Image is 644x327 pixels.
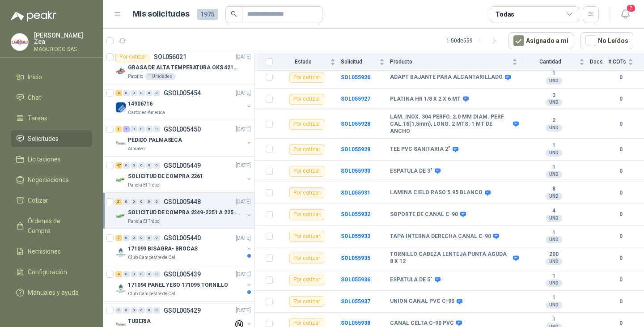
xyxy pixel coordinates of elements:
[608,297,633,306] b: 0
[341,168,370,174] b: SOL055930
[115,174,126,185] img: Company Logo
[236,125,251,134] p: [DATE]
[590,53,608,71] th: Docs
[115,160,253,189] a: 47 0 0 0 0 0 GSOL005449[DATE] Company LogoSOLICITUD DE COMPRA 2261Panela El Trébol
[28,267,67,277] span: Configuración
[289,187,324,198] div: Por cotizar
[278,59,328,65] span: Estado
[115,233,253,261] a: 7 0 0 0 0 0 GSOL005440[DATE] Company Logo171099 BISAGRA- BROCASClub Campestre de Cali
[128,64,239,72] p: GRASA DE ALTA TEMPERATURA OKS 4210 X 5 KG
[138,199,145,205] div: 0
[608,145,633,154] b: 0
[115,283,126,294] img: Company Logo
[341,190,370,196] a: SOL055931
[390,53,523,71] th: Producto
[138,271,145,277] div: 0
[28,93,41,102] span: Chat
[608,254,633,263] b: 0
[236,161,251,170] p: [DATE]
[341,146,370,153] b: SOL055929
[11,34,28,51] img: Company Logo
[446,34,501,48] div: 1 - 50 de 559
[164,199,201,205] p: GSOL005448
[138,235,145,241] div: 0
[128,218,161,225] p: Panela El Trébol
[236,234,251,242] p: [DATE]
[546,77,562,85] div: UND
[164,235,201,241] p: GSOL005440
[123,199,130,205] div: 0
[341,121,370,127] a: SOL055928
[164,90,201,96] p: GSOL005454
[236,306,251,315] p: [DATE]
[546,124,562,132] div: UND
[580,32,633,49] button: No Leídos
[390,114,511,135] b: LAM. INOX. 304 PERFO. 2.0 MM DIAM. PERF. CAL.16(1,5mm), LONG. 2 MTS; 1 MT DE ANCHO
[341,59,377,65] span: Solicitud
[390,251,511,265] b: TORNILLO CABEZA LENTEJA PUNTA AGUDA 8 X 12
[138,162,145,169] div: 0
[128,136,182,144] p: PEDIDO PALMASECA
[608,59,626,65] span: # COTs
[341,211,370,217] b: SOL055932
[131,235,137,241] div: 0
[289,72,324,83] div: Por cotizar
[131,162,137,169] div: 0
[523,251,585,258] b: 200
[289,94,324,105] div: Por cotizar
[115,271,122,277] div: 4
[523,117,585,124] b: 2
[11,89,92,106] a: Chat
[115,199,122,205] div: 21
[146,126,153,132] div: 0
[146,162,153,169] div: 0
[289,231,324,242] div: Por cotizar
[608,167,633,175] b: 0
[11,68,92,85] a: Inicio
[341,233,370,239] a: SOL055933
[128,109,165,116] p: Cartones America
[608,276,633,284] b: 0
[341,255,370,261] a: SOL055935
[11,171,92,188] a: Negociaciones
[28,246,61,256] span: Remisiones
[236,89,251,98] p: [DATE]
[608,120,633,128] b: 0
[164,271,201,277] p: GSOL005439
[115,235,122,241] div: 7
[289,253,324,263] div: Por cotizar
[523,273,585,280] b: 1
[115,269,253,297] a: 4 0 0 0 0 0 GSOL005439[DATE] Company Logo171094 PANEL YESO 171095 TORNILLOClub Campestre de Cali
[236,270,251,279] p: [DATE]
[523,70,585,77] b: 1
[11,212,92,239] a: Órdenes de Compra
[11,263,92,280] a: Configuración
[131,199,137,205] div: 0
[390,320,454,327] b: CANAL CELTA C-90 PVC
[523,53,590,71] th: Cantidad
[523,229,585,237] b: 1
[289,296,324,307] div: Por cotizar
[28,216,84,236] span: Órdenes de Compra
[115,90,122,96] div: 2
[115,138,126,149] img: Company Logo
[28,175,69,185] span: Negociaciones
[11,130,92,147] a: Solicitudes
[28,113,47,123] span: Tareas
[546,280,562,287] div: UND
[128,100,153,108] p: 14906716
[128,182,161,189] p: Panela El Trébol
[115,66,126,76] img: Company Logo
[390,74,503,81] b: ADAPT BAJANTE PARA ALCANTARILLADO
[153,235,160,241] div: 0
[128,145,145,153] p: Almatec
[128,172,203,181] p: SOLICITUD DE COMPRA 2261
[289,166,324,177] div: Por cotizar
[153,307,160,314] div: 0
[123,126,130,132] div: 3
[131,307,137,314] div: 0
[197,9,218,20] span: 1975
[390,189,483,196] b: LAMINA CIELO RASO 5.95 BLANCO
